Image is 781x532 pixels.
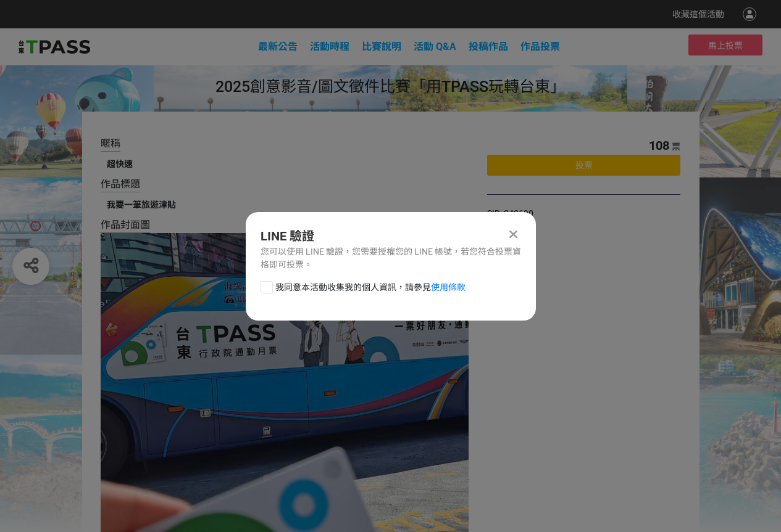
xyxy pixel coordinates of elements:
span: 作品投票 [520,41,560,52]
img: 2025創意影音/圖文徵件比賽「用TPASS玩轉台東」 [19,38,90,56]
span: 投稿作品 [469,41,508,52]
a: 最新公告 [258,41,298,52]
div: 超快速 [107,158,463,171]
a: 比賽說明 [362,41,401,52]
span: 108 [649,138,669,153]
a: 使用條款 [431,282,466,292]
div: 您可以使用 LINE 驗證，您需要授權您的 LINE 帳號，若您符合投票資格即可投票。 [261,245,521,271]
span: 作品標題 [101,178,140,190]
span: 投票 [575,160,593,170]
span: 我同意本活動收集我的個人資訊，請參見 [275,281,466,294]
span: 作品封面圖 [101,219,150,231]
div: 我要一筆旅遊津貼 [107,198,463,211]
a: 活動時程 [310,41,349,52]
span: 暱稱 [101,137,120,149]
button: 馬上投票 [688,35,762,55]
span: SID: 342690 [487,208,533,218]
span: 票 [672,142,680,152]
a: 活動 Q&A [414,41,456,52]
span: 收藏這個活動 [672,9,724,19]
span: 馬上投票 [708,41,743,51]
span: 2025創意影音/圖文徵件比賽「用TPASS玩轉台東」 [215,78,566,96]
div: LINE 驗證 [261,227,521,245]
